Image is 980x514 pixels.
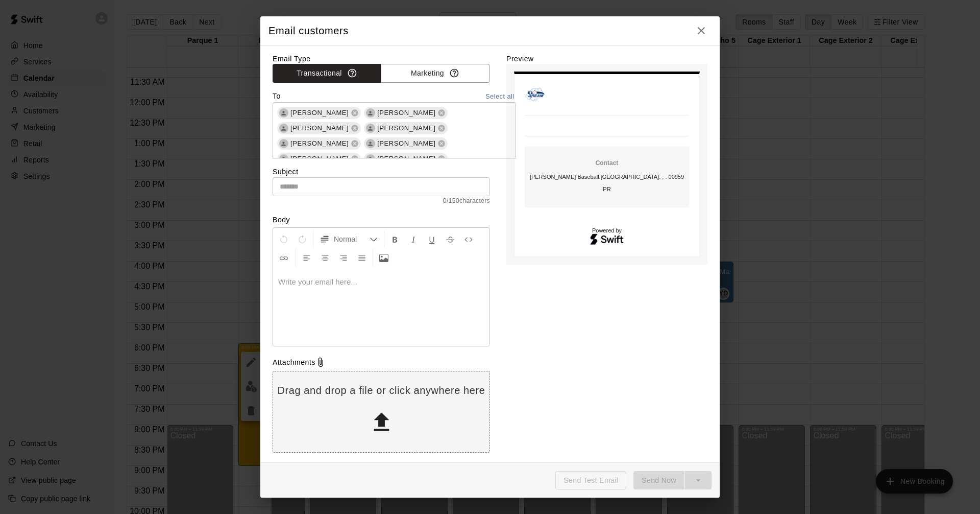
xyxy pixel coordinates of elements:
button: Center Align [316,248,334,267]
button: Left Align [298,248,315,267]
div: Nayda Rey [366,139,375,148]
span: Normal [334,234,370,244]
label: To [273,91,281,103]
img: La Makina Baseball [525,84,545,105]
div: [PERSON_NAME] [364,153,448,165]
button: Select all [483,91,516,103]
span: [PERSON_NAME] [373,108,439,118]
button: Formatting Options [315,230,382,248]
label: Subject [273,167,490,177]
button: Format Bold [386,230,404,248]
div: Sophia Mendez [366,124,375,133]
p: Drag and drop a file or click anywhere here [273,384,489,398]
div: [PERSON_NAME] [277,122,361,134]
button: Upload Image [375,248,393,267]
div: Keishla Alvarez [279,124,288,133]
button: Format Strikethrough [442,230,459,248]
button: Justify Align [353,248,371,267]
button: Right Align [335,248,352,267]
span: [PERSON_NAME] [286,138,353,149]
div: [PERSON_NAME] [364,122,448,134]
button: Redo [293,230,311,248]
button: Marketing [381,64,489,83]
div: Attachments [273,357,490,367]
div: split button [633,471,712,490]
button: Insert Code [460,230,477,248]
span: [PERSON_NAME] [373,138,439,149]
button: Format Italics [405,230,422,248]
span: [PERSON_NAME] [286,123,353,133]
p: Powered by [525,228,689,233]
label: Email Type [273,54,490,64]
div: [PERSON_NAME] [364,107,448,119]
p: [PERSON_NAME] Baseball . [GEOGRAPHIC_DATA]. , . 00959 PR [529,171,685,195]
p: Contact [529,159,685,168]
div: Arlene Santiago [279,108,288,118]
button: Transactional [273,64,381,83]
span: [PERSON_NAME] [286,108,353,118]
div: [PERSON_NAME] [277,137,361,150]
span: 0 / 150 characters [273,196,490,206]
label: Preview [506,54,707,64]
div: [PERSON_NAME] [277,107,361,119]
div: Kathiria Morales [366,154,375,163]
span: [PERSON_NAME] [373,154,439,164]
div: Dorka Escalera [279,154,288,163]
h5: Email customers [268,24,349,38]
div: [PERSON_NAME] [364,137,448,150]
button: Undo [275,230,292,248]
div: [PERSON_NAME] [277,153,361,165]
div: Ana Rijos [279,139,288,148]
img: Swift logo [590,232,624,246]
span: [PERSON_NAME] [373,123,439,133]
span: [PERSON_NAME] [286,154,353,164]
div: Yeliemar Rodriguez [366,108,375,118]
button: Insert Link [275,248,292,267]
label: Body [273,215,490,225]
button: Format Underline [423,230,440,248]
